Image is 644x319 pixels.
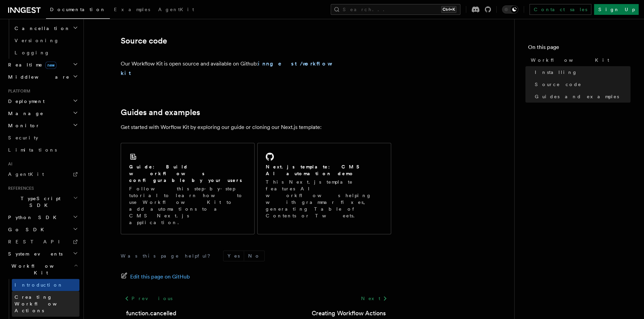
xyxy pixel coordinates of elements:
a: function.cancelled [126,309,176,318]
a: AgentKit [154,2,198,18]
button: Middleware [5,71,79,83]
button: Go SDK [5,223,79,236]
button: Monitor [5,119,79,132]
span: AgentKit [8,171,44,177]
span: Python SDK [5,214,61,221]
a: Documentation [46,2,110,19]
a: Versioning [12,34,79,47]
span: REST API [8,239,66,244]
span: Monitor [5,122,40,129]
span: Creating Workflow Actions [15,294,73,313]
a: Next.js template: CMS AI automation demoThis Next.js template features AI workflows helping with ... [257,143,391,234]
a: Workflow Kit [528,54,630,66]
a: Creating Workflow Actions [312,309,386,318]
a: Examples [110,2,154,18]
p: Get started with Worflow Kit by exploring our guide or cloning our Next.js template: [121,123,391,132]
a: Source code [532,78,630,90]
span: new [45,61,56,69]
span: Documentation [50,7,106,12]
a: Limitations [5,144,79,156]
a: Guides and examples [121,108,200,117]
a: Guide: Build workflows configurable by your usersFollow this step-by-step tutorial to learn how t... [121,143,255,234]
h2: Next.js template: CMS AI automation demo [266,163,383,177]
kbd: Ctrl+K [441,6,456,13]
span: Limitations [8,147,57,153]
button: System events [5,248,79,260]
p: Was this page helpful? [121,252,215,259]
button: Cancellation [12,22,79,34]
a: Creating Workflow Actions [12,291,79,317]
p: Follow this step-by-step tutorial to learn how to use Workflow Kit to add automations to a CMS Ne... [129,185,246,226]
a: Introduction [12,279,79,291]
span: Manage [5,110,44,117]
span: Platform [5,88,30,94]
p: Our Workflow Kit is open source and available on Github: [121,59,338,78]
a: Guides and examples [532,90,630,103]
span: Cancellation [12,25,70,32]
span: Workflow Kit [531,57,609,63]
span: Edit this page on GitHub [130,272,190,282]
span: Workflow Kit [5,263,74,276]
button: Manage [5,107,79,119]
span: AgentKit [158,7,194,12]
span: Installing [535,69,577,76]
button: Toggle dark mode [502,5,518,14]
span: Versioning [15,38,59,43]
a: AgentKit [5,168,79,180]
span: References [5,186,34,191]
span: Security [8,135,38,140]
a: Previous [121,292,176,304]
a: REST API [5,236,79,248]
button: Python SDK [5,211,79,223]
span: Logging [15,50,50,55]
h4: On this page [528,43,630,54]
span: Introduction [15,282,63,288]
iframe: GitHub [340,65,391,72]
span: Realtime [5,61,56,68]
span: Guides and examples [535,93,619,100]
button: No [244,251,264,261]
span: Go SDK [5,226,48,233]
button: Deployment [5,95,79,107]
a: Sign Up [594,4,639,15]
span: System events [5,250,63,257]
a: Contact sales [529,4,591,15]
a: Source code [121,36,167,46]
span: AI [5,161,13,167]
span: Examples [114,7,150,12]
span: Middleware [5,74,70,80]
button: TypeScript SDK [5,192,79,211]
span: TypeScript SDK [5,195,73,209]
a: Edit this page on GitHub [121,272,190,282]
button: Yes [223,251,244,261]
span: Source code [535,81,581,88]
span: Deployment [5,98,45,105]
button: Realtimenew [5,59,79,71]
button: Workflow Kit [5,260,79,279]
h2: Guide: Build workflows configurable by your users [129,163,246,184]
a: Security [5,132,79,144]
a: Next [357,292,391,304]
a: Logging [12,47,79,59]
a: Installing [532,66,630,78]
p: This Next.js template features AI workflows helping with grammar fixes, generating Table of Conte... [266,179,383,219]
button: Search...Ctrl+K [331,4,460,15]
